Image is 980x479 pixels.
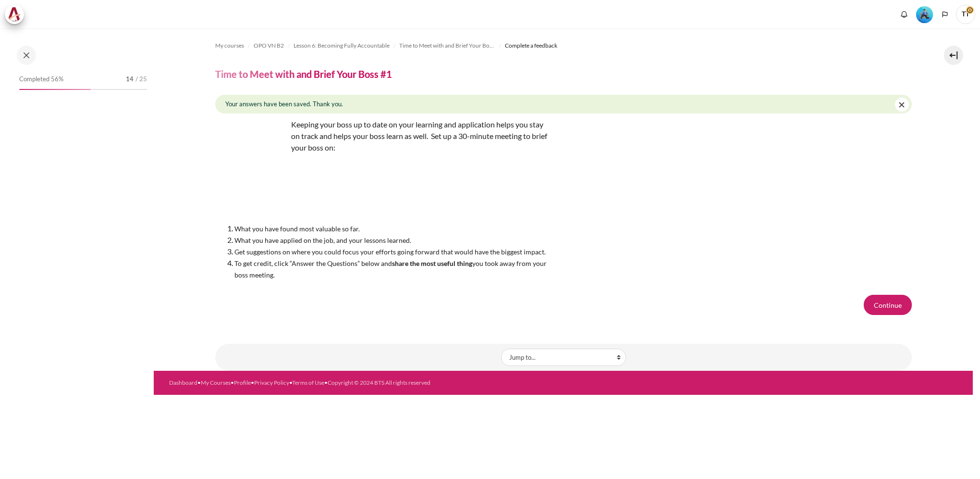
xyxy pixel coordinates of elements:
span: What you have found most valuable so far. [234,225,360,233]
a: OPO VN B2 [254,40,284,51]
a: My courses [215,40,244,51]
div: Level #3 [916,5,933,23]
button: Languages [938,7,952,22]
span: Get suggestions on where you could focus your efforts going forward that would have the biggest i... [234,248,546,256]
a: Copyright © 2024 BTS All rights reserved [328,379,430,386]
div: • • • • • [169,378,610,387]
a: User menu [956,5,975,24]
span: Lesson 6: Becoming Fully Accountable [294,41,390,50]
span: Time to Meet with and Brief Your Boss #1 [399,41,495,50]
span: 14 [126,75,134,84]
a: My Courses [201,379,231,386]
a: Dashboard [169,379,197,386]
div: Your answers have been saved. Thank you. [215,95,912,113]
span: OPO VN B2 [254,41,284,50]
a: Level #3 [912,5,937,23]
a: Architeck Architeck [5,5,29,24]
a: Time to Meet with and Brief Your Boss #1 [399,40,495,51]
div: Keeping your boss up to date on your learning and application helps you stay on track and helps y... [215,119,551,280]
span: Completed 56% [19,75,63,84]
img: Level #3 [916,6,933,23]
a: Privacy Policy [254,379,289,386]
span: Complete a feedback [505,41,557,50]
button: Continue [864,295,912,315]
a: Profile [234,379,251,386]
a: Lesson 6: Becoming Fully Accountable [294,40,390,51]
h4: Time to Meet with and Brief Your Boss #1 [215,68,392,80]
div: 56% [19,89,91,90]
span: What you have applied on the job, and your lessons learned. [234,236,411,244]
span: To get credit, click “Answer the Questions” below and you took away from your boss meeting. [234,259,547,279]
nav: Navigation bar [215,38,912,53]
img: Architeck [8,7,21,22]
div: Show notification window with no new notifications [897,7,911,22]
span: My courses [215,41,244,50]
strong: share the most useful thing [392,259,472,267]
a: Terms of Use [292,379,324,386]
section: Content [154,28,973,371]
span: TT [956,5,975,24]
img: def [215,119,287,191]
span: / 25 [135,75,147,84]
